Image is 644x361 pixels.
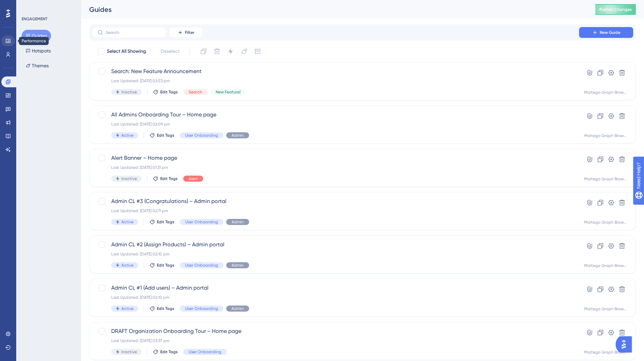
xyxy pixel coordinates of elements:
[154,45,186,58] button: Deselect
[189,176,198,181] span: Alert
[584,133,627,138] div: Maltego Graph Browser
[160,176,178,181] span: Edit Tags
[185,306,218,311] span: User Onboarding
[111,241,560,249] span: Admin CL #2 (Assign Products) – Admin portal
[149,263,174,268] button: Edit Tags
[111,295,560,300] div: Last Updated: [DATE] 02:10 pm
[157,133,174,138] span: Edit Tags
[22,30,51,42] button: Guides
[584,220,627,225] div: Maltego Graph Browser
[600,30,620,35] span: New Guide
[584,263,627,268] div: Maltego Graph Browser
[189,349,221,355] span: User Onboarding
[153,89,178,95] button: Edit Tags
[111,154,560,162] span: Alert Banner – Home page
[111,327,560,335] span: DRAFT Organization Onboarding Tour – Home page
[216,89,241,95] span: New Feature!
[189,89,202,95] span: Search
[584,306,627,312] div: Maltego Graph Browser
[22,45,55,57] button: Hotspots
[185,133,218,138] span: User Onboarding
[157,263,174,268] span: Edit Tags
[584,90,627,95] div: Maltego Graph Browser
[579,27,633,38] button: New Guide
[121,133,134,138] span: Active
[111,111,560,119] span: All Admins Onboarding Tour – Home page
[232,133,244,138] span: Admin
[232,219,244,225] span: Admin
[111,165,560,170] div: Last Updated: [DATE] 01:31 pm
[16,2,42,10] span: Need Help?
[232,306,244,311] span: Admin
[149,306,174,311] button: Edit Tags
[111,251,560,257] div: Last Updated: [DATE] 02:10 pm
[111,78,560,84] div: Last Updated: [DATE] 02:53 pm
[111,284,560,292] span: Admin CL #1 (Add users) – Admin portal
[22,16,47,22] div: ENGAGEMENT
[121,349,137,355] span: Inactive
[157,219,174,225] span: Edit Tags
[160,89,178,95] span: Edit Tags
[106,30,161,35] input: Search
[169,27,203,38] button: Filter
[185,263,218,268] span: User Onboarding
[232,263,244,268] span: Admin
[121,89,137,95] span: Inactive
[185,30,194,35] span: Filter
[149,219,174,225] button: Edit Tags
[595,4,636,15] button: Publish Changes
[111,208,560,213] div: Last Updated: [DATE] 02:11 pm
[121,219,134,225] span: Active
[584,349,627,355] div: Maltego Graph Browser
[111,338,560,343] div: Last Updated: [DATE] 03:37 pm
[121,306,134,311] span: Active
[161,47,180,55] span: Deselect
[121,263,134,268] span: Active
[160,349,178,355] span: Edit Tags
[153,349,178,355] button: Edit Tags
[157,306,174,311] span: Edit Tags
[111,197,560,205] span: Admin CL #3 (Congratulations) – Admin portal
[107,47,146,55] span: Select All Showing
[89,5,578,14] div: Guides
[599,7,632,12] span: Publish Changes
[584,176,627,182] div: Maltego Graph Browser
[22,60,53,72] button: Themes
[185,219,218,225] span: User Onboarding
[111,121,560,127] div: Last Updated: [DATE] 02:09 pm
[149,133,174,138] button: Edit Tags
[616,334,636,355] iframe: UserGuiding AI Assistant Launcher
[121,176,137,181] span: Inactive
[153,176,178,181] button: Edit Tags
[111,67,560,75] span: Search: New Feature Announcement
